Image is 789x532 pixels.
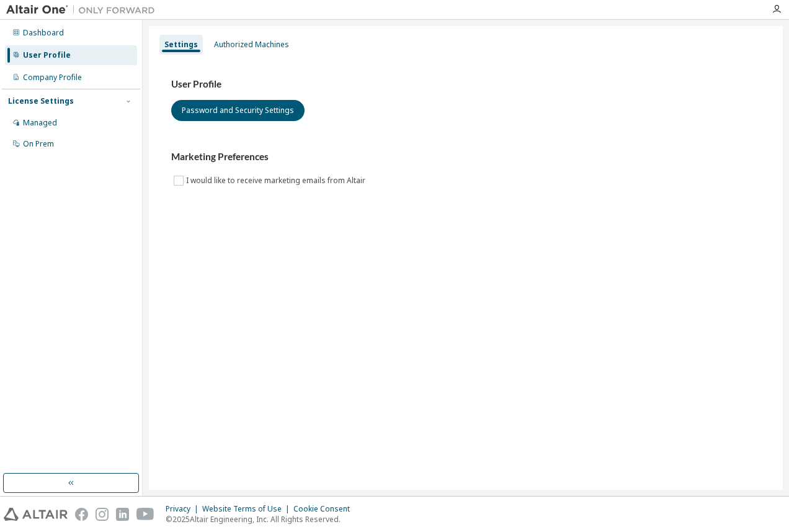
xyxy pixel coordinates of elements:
[166,514,357,525] p: © 2025 Altair Engineering, Inc. All Rights Reserved.
[171,78,760,91] h3: User Profile
[293,504,357,514] div: Cookie Consent
[4,508,68,521] img: altair_logo.svg
[214,40,289,50] div: Authorized Machines
[171,100,305,121] button: Password and Security Settings
[136,508,154,521] img: youtube.svg
[116,508,129,521] img: linkedin.svg
[23,118,57,128] div: Managed
[23,73,82,83] div: Company Profile
[75,508,88,521] img: facebook.svg
[202,504,293,514] div: Website Terms of Use
[171,151,760,163] h3: Marketing Preferences
[186,173,368,188] label: I would like to receive marketing emails from Altair
[164,40,198,50] div: Settings
[23,50,71,60] div: User Profile
[6,4,161,16] img: Altair One
[23,139,54,149] div: On Prem
[96,508,109,521] img: instagram.svg
[23,28,64,38] div: Dashboard
[166,504,202,514] div: Privacy
[8,96,74,106] div: License Settings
